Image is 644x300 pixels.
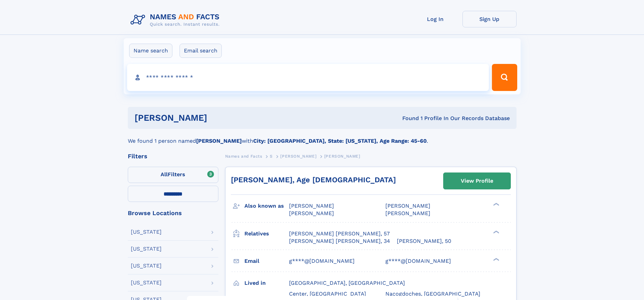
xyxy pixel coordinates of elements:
[244,255,289,267] h3: Email
[161,171,168,178] span: All
[128,11,225,29] img: Logo Names and Facts
[289,230,390,237] a: [PERSON_NAME] [PERSON_NAME], 57
[289,237,390,245] a: [PERSON_NAME] [PERSON_NAME], 34
[244,200,289,212] h3: Also known as
[492,257,500,261] div: ❯
[461,173,493,189] div: View Profile
[289,291,366,297] span: Center, [GEOGRAPHIC_DATA]
[492,230,500,234] div: ❯
[280,154,316,159] span: [PERSON_NAME]
[385,210,430,216] span: [PERSON_NAME]
[128,210,218,216] div: Browse Locations
[397,237,451,245] a: [PERSON_NAME], 50
[196,138,242,144] b: [PERSON_NAME]
[324,154,360,159] span: [PERSON_NAME]
[270,152,273,160] a: S
[131,280,162,285] div: [US_STATE]
[289,280,405,286] span: [GEOGRAPHIC_DATA], [GEOGRAPHIC_DATA]
[129,44,172,58] label: Name search
[128,167,218,183] label: Filters
[280,152,316,160] a: [PERSON_NAME]
[131,246,162,252] div: [US_STATE]
[131,263,162,269] div: [US_STATE]
[492,202,500,207] div: ❯
[231,176,396,184] a: [PERSON_NAME], Age [DEMOGRAPHIC_DATA]
[492,64,517,91] button: Search Button
[462,11,517,27] a: Sign Up
[289,203,334,209] span: [PERSON_NAME]
[385,291,480,297] span: Nacogdoches, [GEOGRAPHIC_DATA]
[244,228,289,239] h3: Relatives
[128,153,218,159] div: Filters
[270,154,273,159] span: S
[225,152,262,160] a: Names and Facts
[408,11,462,27] a: Log In
[180,44,222,58] label: Email search
[244,277,289,289] h3: Lived in
[127,64,489,91] input: search input
[253,138,427,144] b: City: [GEOGRAPHIC_DATA], State: [US_STATE], Age Range: 45-60
[128,129,517,145] div: We found 1 person named with .
[135,114,305,122] h1: [PERSON_NAME]
[444,173,510,189] a: View Profile
[131,229,162,235] div: [US_STATE]
[289,210,334,216] span: [PERSON_NAME]
[305,115,510,122] div: Found 1 Profile In Our Records Database
[385,203,430,209] span: [PERSON_NAME]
